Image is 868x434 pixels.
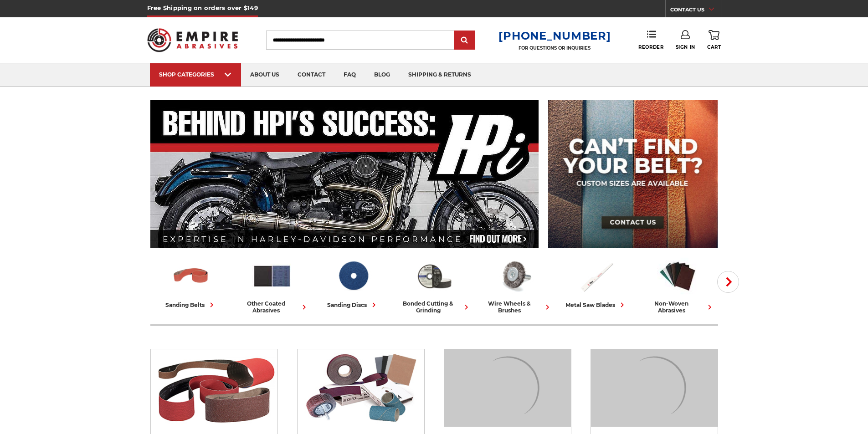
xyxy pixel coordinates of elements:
img: promo banner for custom belts. [548,100,718,248]
div: bonded cutting & grinding [397,300,471,314]
a: Cart [707,30,721,50]
img: Bonded Cutting & Grinding [591,349,718,427]
div: SHOP CATEGORIES [159,71,232,78]
img: Empire Abrasives [147,22,238,58]
a: blog [365,63,399,87]
img: Other Coated Abrasives [252,256,292,296]
div: sanding discs [327,300,379,310]
a: wire wheels & brushes [478,256,552,314]
a: other coated abrasives [235,256,309,314]
a: sanding discs [316,256,390,310]
img: Sanding Belts [151,349,277,427]
img: Metal Saw Blades [576,256,616,296]
a: bonded cutting & grinding [397,256,471,314]
div: non-woven abrasives [641,300,714,314]
img: Sanding Discs [444,349,571,427]
span: Reorder [638,44,663,50]
img: Sanding Belts [171,256,211,296]
div: sanding belts [165,300,216,310]
img: Sanding Discs [333,256,373,296]
a: Reorder [638,30,663,50]
div: metal saw blades [565,300,627,310]
p: FOR QUESTIONS OR INQUIRIES [498,45,611,51]
a: about us [241,63,288,87]
a: CONTACT US [670,5,721,17]
img: Wire Wheels & Brushes [495,256,535,296]
img: Non-woven Abrasives [657,256,698,296]
div: wire wheels & brushes [478,300,552,314]
a: non-woven abrasives [641,256,714,314]
div: other coated abrasives [235,300,309,314]
span: Cart [707,44,721,50]
a: shipping & returns [399,63,480,87]
a: contact [288,63,334,87]
img: Bonded Cutting & Grinding [414,256,454,296]
a: metal saw blades [560,256,633,310]
a: sanding belts [154,256,228,310]
button: Next [717,271,739,293]
a: [PHONE_NUMBER] [498,29,611,42]
img: Other Coated Abrasives [298,349,424,427]
img: Banner for an interview featuring Horsepower Inc who makes Harley performance upgrades featured o... [150,100,539,248]
span: Sign In [676,44,695,50]
a: faq [334,63,365,87]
